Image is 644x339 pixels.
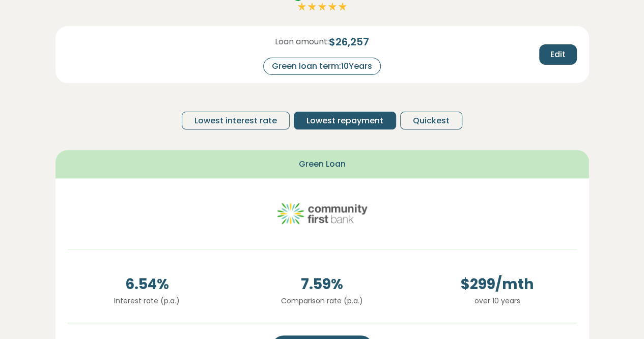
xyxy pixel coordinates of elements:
[317,2,327,12] img: Full star
[194,115,277,127] span: Lowest interest rate
[539,44,577,65] button: Edit
[299,158,346,170] span: Green Loan
[68,295,227,306] p: Interest rate (p.a.)
[275,36,329,48] span: Loan amount:
[400,112,462,129] button: Quickest
[276,191,368,237] img: community-first logo
[550,48,566,61] span: Edit
[297,2,307,12] img: Full star
[263,58,381,75] div: Green loan term: 10 Years
[413,115,450,127] span: Quickest
[306,115,383,127] span: Lowest repayment
[327,2,338,12] img: Full star
[418,274,577,295] span: $ 299 /mth
[182,112,290,129] button: Lowest interest rate
[68,274,227,295] span: 6.54 %
[243,274,402,295] span: 7.59 %
[294,112,396,129] button: Lowest repayment
[329,34,369,49] span: $ 26,257
[338,2,348,12] img: Full star
[307,2,317,12] img: Full star
[418,295,577,306] p: over 10 years
[243,295,402,306] p: Comparison rate (p.a.)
